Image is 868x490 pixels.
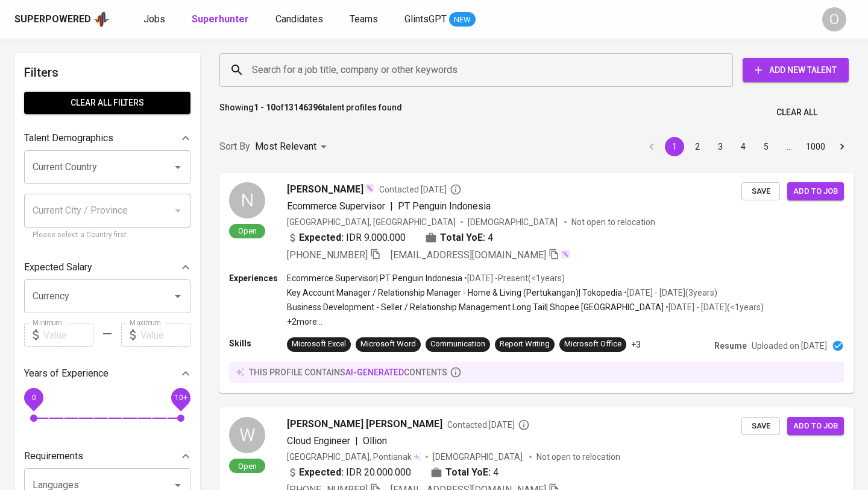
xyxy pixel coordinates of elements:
svg: By Batam recruiter [518,419,530,431]
span: [DEMOGRAPHIC_DATA] [433,451,524,463]
span: [EMAIL_ADDRESS][DOMAIN_NAME] [391,249,546,261]
span: [DEMOGRAPHIC_DATA] [468,216,559,228]
a: Superpoweredapp logo [14,10,110,28]
p: Most Relevant [255,139,316,154]
div: W [229,417,265,453]
p: Not open to relocation [536,451,620,463]
span: | [355,434,358,448]
button: Go to page 2 [688,137,707,156]
span: Candidates [275,13,323,25]
button: Go to page 4 [734,137,753,156]
p: Years of Experience [24,366,108,381]
span: 4 [493,465,498,480]
p: +2 more ... [287,316,764,328]
p: Business Development - Seller / Relationship Management Long Tail | Shopee [GEOGRAPHIC_DATA] [287,301,664,313]
p: • [DATE] - Present ( <1 years ) [462,272,565,284]
p: Requirements [24,449,83,463]
div: Superpowered [14,13,91,27]
input: Value [140,323,190,347]
div: Most Relevant [255,136,331,158]
span: Add to job [793,185,838,199]
p: Ecommerce Supervisor | PT Penguin Indonesia [287,272,462,284]
span: Save [747,185,774,199]
span: [PHONE_NUMBER] [287,249,368,261]
img: magic_wand.svg [561,249,570,259]
b: Total YoE: [445,465,491,480]
svg: By Batam recruiter [450,183,462,196]
span: PT Penguin Indonesia [398,200,491,212]
h6: Filters [24,63,190,82]
p: Please select a Country first [33,229,182,241]
input: Value [43,323,93,347]
span: Open [233,461,262,471]
button: Go to page 1000 [802,137,829,156]
p: Uploaded on [DATE] [752,340,827,352]
button: Clear All [772,101,822,124]
span: Teams [350,13,378,25]
p: +3 [631,339,641,351]
span: Open [233,226,262,236]
button: Open [169,288,186,305]
span: 4 [488,231,493,245]
span: Clear All filters [34,95,181,110]
button: page 1 [665,137,684,156]
button: Go to page 3 [711,137,730,156]
div: Microsoft Office [564,339,621,350]
span: Contacted [DATE] [447,419,530,431]
img: app logo [93,10,110,28]
p: this profile contains contents [249,366,447,378]
span: 10+ [174,393,187,402]
p: Key Account Manager / Relationship Manager - Home & Living (Pertukangan) | Tokopedia [287,287,622,299]
a: GlintsGPT NEW [404,12,476,27]
p: Talent Demographics [24,131,113,145]
span: Jobs [143,13,165,25]
span: Save [747,419,774,433]
div: IDR 20.000.000 [287,465,411,480]
a: Candidates [275,12,325,27]
div: [GEOGRAPHIC_DATA], [GEOGRAPHIC_DATA] [287,216,456,228]
button: Go to page 5 [756,137,776,156]
p: • [DATE] - [DATE] ( 3 years ) [622,287,717,299]
span: Add New Talent [752,63,839,78]
p: • [DATE] - [DATE] ( <1 years ) [664,301,764,313]
b: Total YoE: [440,231,485,245]
span: GlintsGPT [404,13,447,25]
div: IDR 9.000.000 [287,231,406,245]
a: NOpen[PERSON_NAME]Contacted [DATE]Ecommerce Supervisor|PT Penguin Indonesia[GEOGRAPHIC_DATA], [GE... [219,173,854,393]
span: 0 [31,393,36,402]
p: Sort By [219,139,250,154]
button: Go to next page [832,137,852,156]
span: [PERSON_NAME] [287,182,363,197]
p: Skills [229,337,287,349]
b: Superhunter [192,13,249,25]
div: Communication [430,339,485,350]
b: 1 - 10 [254,103,275,112]
p: Resume [714,340,747,352]
span: Contacted [DATE] [379,183,462,196]
button: Save [741,417,780,436]
button: Save [741,182,780,201]
div: Report Writing [500,339,550,350]
a: Teams [350,12,380,27]
span: | [390,199,393,214]
div: O [822,7,846,31]
span: Cloud Engineer [287,435,350,447]
div: Requirements [24,444,190,468]
button: Add to job [787,417,844,436]
span: NEW [449,14,476,26]
span: [PERSON_NAME] [PERSON_NAME] [287,417,442,431]
button: Add to job [787,182,844,201]
div: … [779,141,799,153]
a: Superhunter [192,12,251,27]
img: magic_wand.svg [365,183,374,193]
div: Microsoft Excel [292,339,346,350]
span: Clear All [776,105,817,120]
b: 13146396 [284,103,322,112]
p: Expected Salary [24,260,92,275]
a: Jobs [143,12,168,27]
button: Clear All filters [24,92,190,114]
div: Years of Experience [24,361,190,386]
span: Ollion [363,435,387,447]
span: Ecommerce Supervisor [287,200,385,212]
div: Microsoft Word [360,339,416,350]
